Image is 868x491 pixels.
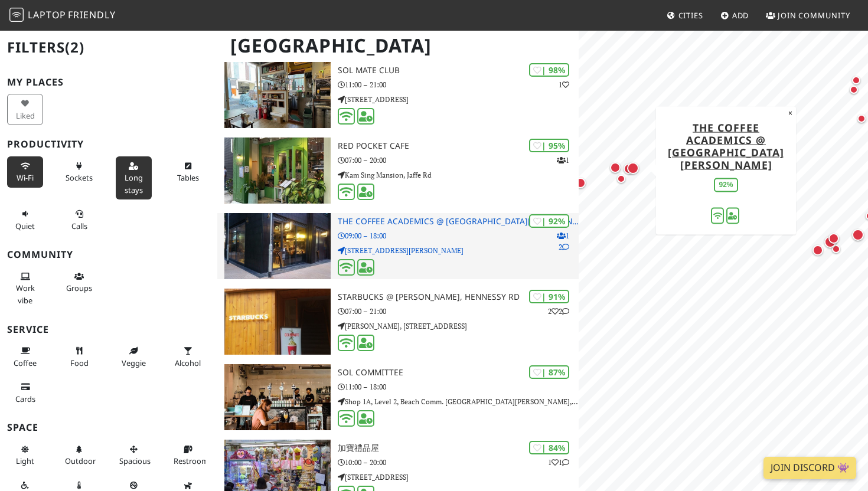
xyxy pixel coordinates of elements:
p: [STREET_ADDRESS] [338,94,579,105]
button: Outdoor [61,440,97,471]
span: (2) [65,37,84,57]
span: Laptop [28,8,66,21]
h3: Red Pocket Cafe [338,141,579,151]
div: Map marker [828,233,844,248]
a: Starbucks @ Wan Chai, Hennessy Rd | 91% 22 Starbucks @ [PERSON_NAME], Hennessy Rd 07:00 – 21:00 [... [217,289,579,355]
p: [STREET_ADDRESS] [338,472,579,483]
button: Cards [7,377,43,408]
div: Map marker [627,162,644,179]
span: Cities [678,10,703,21]
img: The Coffee Academics @ Sai Yuen Lane [224,213,331,279]
button: Quiet [7,204,43,235]
span: Add [732,10,749,21]
p: 1 [557,155,569,166]
div: | 92% [529,214,569,228]
img: SOL Committee [224,364,331,430]
div: Map marker [850,86,864,100]
a: SOL Mate Club | 98% 1 SOL Mate Club 11:00 – 21:00 [STREET_ADDRESS] [217,62,579,128]
img: Red Pocket Cafe [224,138,331,204]
div: 92% [714,178,738,192]
span: Credit cards [15,394,35,404]
button: Veggie [116,341,152,372]
h3: Productivity [7,139,210,150]
div: Map marker [575,178,590,193]
div: | 87% [529,365,569,379]
button: Spacious [116,440,152,471]
div: Map marker [617,175,631,189]
div: Map marker [852,76,866,90]
span: Friendly [68,8,115,21]
span: Stable Wi-Fi [17,172,34,183]
button: Light [7,440,43,471]
div: | 84% [529,441,569,454]
a: The Coffee Academics @ [GEOGRAPHIC_DATA][PERSON_NAME] [668,120,784,171]
p: 11:00 – 18:00 [338,381,579,392]
button: Work vibe [7,267,43,310]
a: Red Pocket Cafe | 95% 1 Red Pocket Cafe 07:00 – 20:00 Kam Sing Mansion, Jaffe Rd [217,138,579,204]
h2: Filters [7,30,210,66]
img: LaptopFriendly [9,8,24,22]
span: Power sockets [66,172,93,183]
span: People working [16,283,35,305]
h3: Service [7,324,210,335]
h3: Space [7,422,210,433]
span: Video/audio calls [71,221,87,231]
p: 1 2 [557,230,569,253]
span: Alcohol [175,358,201,368]
a: Join Community [761,5,855,26]
p: Kam Sing Mansion, Jaffe Rd [338,169,579,181]
button: Close popup [785,106,796,119]
span: Spacious [119,456,151,466]
p: [PERSON_NAME], [STREET_ADDRESS] [338,320,579,332]
button: Tables [170,156,206,188]
button: Sockets [61,156,97,188]
p: [STREET_ADDRESS][PERSON_NAME] [338,245,579,256]
div: | 91% [529,290,569,303]
img: Starbucks @ Wan Chai, Hennessy Rd [224,289,331,355]
div: Map marker [832,245,846,259]
div: Map marker [812,245,828,260]
div: Map marker [824,236,841,253]
a: The Coffee Academics @ Sai Yuen Lane | 92% 12 The Coffee Academics @ [GEOGRAPHIC_DATA][PERSON_NAM... [217,213,579,279]
button: Calls [61,204,97,235]
h3: Community [7,249,210,260]
h3: SOL Committee [338,368,579,378]
a: Cities [662,5,708,26]
p: Shop 1A, Level 2, Beach Comm. [GEOGRAPHIC_DATA][PERSON_NAME], [GEOGRAPHIC_DATA] [338,396,579,407]
button: Restroom [170,440,206,471]
div: Map marker [610,162,625,178]
p: 11:00 – 21:00 [338,79,579,90]
a: SOL Committee | 87% SOL Committee 11:00 – 18:00 Shop 1A, Level 2, Beach Comm. [GEOGRAPHIC_DATA][P... [217,364,579,430]
a: LaptopFriendly LaptopFriendly [9,5,116,26]
span: Outdoor area [65,456,96,466]
span: Join Community [778,10,850,21]
span: Natural light [16,456,34,466]
button: Wi-Fi [7,156,43,188]
button: Coffee [7,341,43,372]
button: Food [61,341,97,372]
p: 07:00 – 21:00 [338,306,579,317]
span: Food [70,358,89,368]
p: 10:00 – 20:00 [338,457,579,468]
h3: My Places [7,77,210,88]
p: 09:00 – 18:00 [338,230,579,241]
p: 1 1 [548,457,569,468]
span: Restroom [174,456,208,466]
span: Coffee [14,358,37,368]
h3: The Coffee Academics @ [GEOGRAPHIC_DATA][PERSON_NAME] [338,217,579,227]
p: 2 2 [548,306,569,317]
span: Quiet [15,221,35,231]
span: Long stays [125,172,143,195]
button: Alcohol [170,341,206,372]
p: 1 [559,79,569,90]
span: Work-friendly tables [177,172,199,183]
h3: 加寶禮品屋 [338,443,579,453]
button: Long stays [116,156,152,199]
h1: [GEOGRAPHIC_DATA] [221,30,577,62]
div: | 95% [529,139,569,152]
img: SOL Mate Club [224,62,331,128]
h3: Starbucks @ [PERSON_NAME], Hennessy Rd [338,292,579,302]
span: Veggie [122,358,146,368]
span: Group tables [66,283,92,293]
button: Groups [61,267,97,298]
